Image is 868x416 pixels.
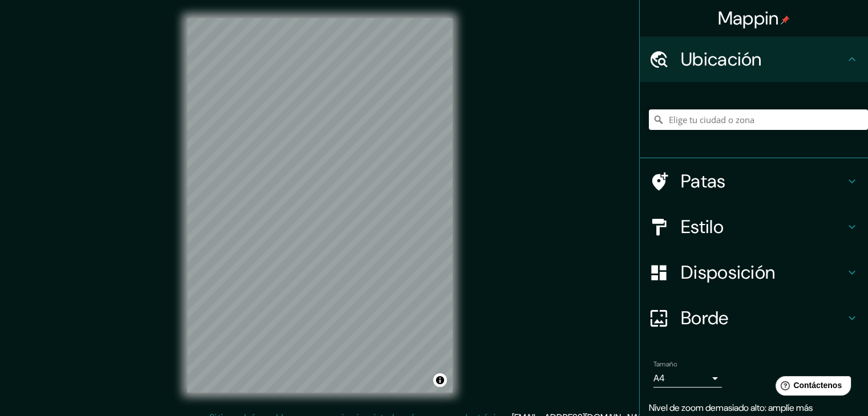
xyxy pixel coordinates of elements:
[653,360,677,369] font: Tamaño
[681,306,729,330] font: Borde
[640,158,868,204] div: Patas
[653,372,665,384] font: A4
[649,402,813,414] font: Nivel de zoom demasiado alto: amplíe más
[681,215,724,239] font: Estilo
[640,36,868,82] div: Ubicación
[766,372,855,403] iframe: Lanzador de widgets de ayuda
[781,15,790,25] img: pin-icon.png
[681,169,726,193] font: Patas
[640,295,868,341] div: Borde
[640,204,868,250] div: Estilo
[681,260,775,284] font: Disposición
[640,250,868,295] div: Disposición
[653,369,722,388] div: A4
[433,373,447,387] button: Activar o desactivar atribución
[649,109,868,130] input: Elige tu ciudad o zona
[681,47,762,71] font: Ubicación
[718,6,779,30] font: Mappin
[187,18,453,393] canvas: Mapa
